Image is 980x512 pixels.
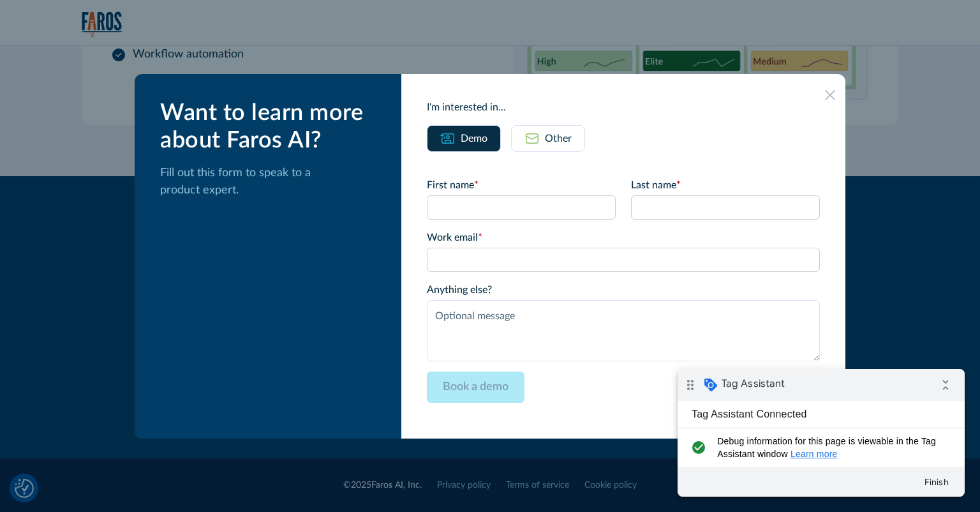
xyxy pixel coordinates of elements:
[461,131,487,146] div: Demo
[40,66,266,91] span: Debug information for this page is viewable in the Tag Assistant window
[10,66,31,91] i: check_circle
[44,8,107,21] span: Tag Assistant
[160,165,381,199] p: Fill out this form to speak to a product expert.
[427,372,524,403] input: Book a demo
[113,80,160,90] a: Learn more
[160,100,381,154] div: Want to learn more about Faros AI?
[255,3,281,29] i: Collapse debug badge
[631,177,820,193] label: Last name
[236,102,282,124] button: Finish
[427,100,820,115] div: I'm interested in...
[545,131,572,146] div: Other
[427,177,820,413] form: Email Form
[427,230,820,245] label: Work email
[427,282,820,297] label: Anything else?
[427,177,616,193] label: First name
